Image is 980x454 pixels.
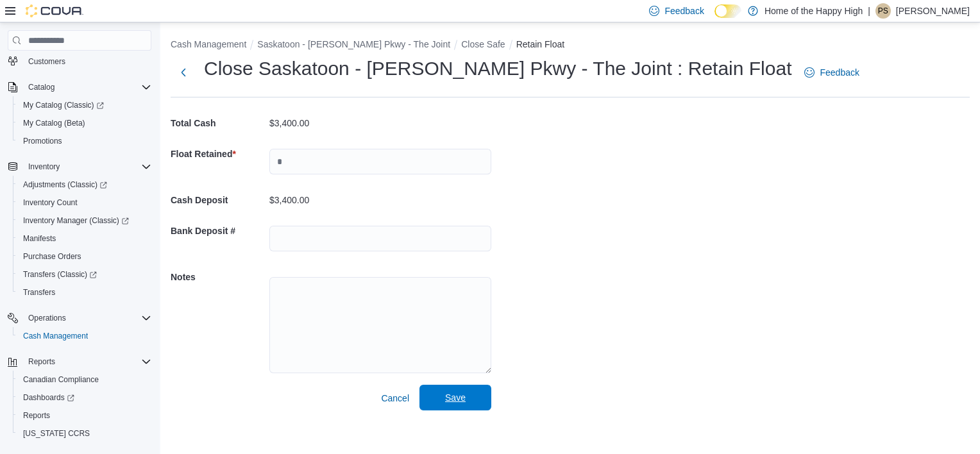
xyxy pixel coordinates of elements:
span: Purchase Orders [23,251,81,262]
button: Inventory [3,158,156,176]
button: Cancel [376,385,414,411]
a: Feedback [799,60,864,85]
a: Inventory Manager (Classic) [18,213,134,228]
h5: Total Cash [171,110,267,136]
a: Manifests [18,231,61,246]
a: Inventory Count [18,195,83,210]
button: Transfers [13,283,156,301]
p: $3,400.00 [269,118,309,128]
button: Reports [13,407,156,425]
span: PS [878,3,888,19]
a: Cash Management [18,328,93,344]
span: Washington CCRS [18,426,151,441]
a: Customers [23,54,71,69]
span: Cancel [381,392,409,405]
h5: Float Retained [171,141,267,167]
p: | [868,3,870,19]
p: Home of the Happy High [765,3,863,19]
span: My Catalog (Beta) [18,115,151,131]
button: Manifests [13,230,156,248]
button: Retain Float [516,39,564,49]
span: Promotions [23,136,62,146]
span: Dashboards [23,392,74,403]
p: $3,400.00 [269,195,309,205]
a: My Catalog (Classic) [13,96,156,114]
nav: An example of EuiBreadcrumbs [171,38,970,53]
span: Reports [23,410,50,421]
span: Operations [28,313,66,323]
span: Canadian Compliance [23,374,99,385]
a: Canadian Compliance [18,372,104,387]
span: Customers [23,53,151,69]
span: Transfers [23,287,55,298]
span: My Catalog (Beta) [23,118,85,128]
span: [US_STATE] CCRS [23,428,90,439]
span: Inventory Manager (Classic) [23,215,129,226]
span: Feedback [820,66,859,79]
a: Adjustments (Classic) [18,177,112,192]
span: Cash Management [23,331,88,341]
button: Catalog [23,80,60,95]
span: Customers [28,56,65,67]
span: Adjustments (Classic) [18,177,151,192]
a: Reports [18,408,55,423]
a: Purchase Orders [18,249,87,264]
span: Transfers (Classic) [23,269,97,280]
span: Inventory Count [23,198,78,208]
button: Cash Management [13,327,156,345]
button: Operations [3,309,156,327]
span: Catalog [23,80,151,95]
span: Inventory Manager (Classic) [18,213,151,228]
a: Inventory Manager (Classic) [13,212,156,230]
span: Transfers [18,285,151,300]
a: [US_STATE] CCRS [18,426,95,441]
span: Purchase Orders [18,249,151,264]
span: Manifests [18,231,151,246]
a: Transfers (Classic) [18,267,102,282]
span: Reports [18,408,151,423]
button: Reports [3,353,156,371]
button: My Catalog (Beta) [13,114,156,132]
img: Cova [26,4,83,17]
span: Canadian Compliance [18,372,151,387]
h5: Bank Deposit # [171,218,267,244]
span: Promotions [18,133,151,149]
div: Priyanshu Singla [875,3,891,19]
button: Promotions [13,132,156,150]
a: My Catalog (Beta) [18,115,90,131]
span: Catalog [28,82,55,92]
span: Feedback [664,4,704,17]
span: Inventory [23,159,151,174]
button: Save [419,385,491,410]
button: Saskatoon - [PERSON_NAME] Pkwy - The Joint [257,39,450,49]
span: My Catalog (Classic) [23,100,104,110]
span: Cash Management [18,328,151,344]
button: Customers [3,52,156,71]
input: Dark Mode [714,4,741,18]
span: Inventory Count [18,195,151,210]
a: Dashboards [18,390,80,405]
span: Adjustments (Classic) [23,180,107,190]
h1: Close Saskatoon - [PERSON_NAME] Pkwy - The Joint : Retain Float [204,56,791,81]
button: Canadian Compliance [13,371,156,389]
h5: Notes [171,264,267,290]
button: Inventory Count [13,194,156,212]
a: Dashboards [13,389,156,407]
button: Reports [23,354,60,369]
a: Transfers [18,285,60,300]
button: Catalog [3,78,156,96]
span: Reports [28,357,55,367]
a: Adjustments (Classic) [13,176,156,194]
span: Manifests [23,233,56,244]
button: Purchase Orders [13,248,156,265]
span: My Catalog (Classic) [18,97,151,113]
span: Inventory [28,162,60,172]
span: Reports [23,354,151,369]
span: Operations [23,310,151,326]
button: [US_STATE] CCRS [13,425,156,442]
span: Dashboards [18,390,151,405]
h5: Cash Deposit [171,187,267,213]
a: Promotions [18,133,67,149]
p: [PERSON_NAME] [896,3,970,19]
a: My Catalog (Classic) [18,97,109,113]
